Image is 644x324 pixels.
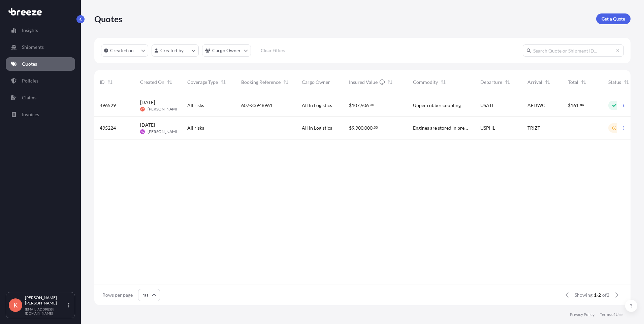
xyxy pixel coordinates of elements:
[580,78,588,86] button: Sort
[22,94,36,101] p: Claims
[571,103,579,108] span: 161
[354,126,355,130] span: ,
[140,79,164,86] span: Created On
[302,125,332,131] span: All In Logistics
[302,79,330,86] span: Cargo Owner
[349,126,352,130] span: $
[140,99,155,106] span: [DATE]
[602,15,625,22] p: Get a Quote
[480,102,494,109] span: USATL
[25,295,67,306] p: [PERSON_NAME] [PERSON_NAME]
[148,129,180,134] span: [PERSON_NAME]
[352,103,360,108] span: 107
[94,13,122,24] p: Quotes
[373,126,374,129] span: .
[6,74,75,88] a: Policies
[22,61,37,67] p: Quotes
[106,78,114,86] button: Sort
[241,125,245,131] span: —
[579,104,580,106] span: .
[100,125,116,131] span: 495224
[6,108,75,121] a: Invoices
[102,292,133,298] span: Rows per page
[596,13,631,24] a: Get a Quote
[600,312,622,317] a: Terms of Use
[568,103,571,108] span: $
[370,104,374,106] span: 30
[140,122,155,128] span: [DATE]
[523,44,624,57] input: Search Quote or Shipment ID...
[602,292,609,298] span: of 2
[302,102,332,109] span: All In Logistics
[261,47,285,54] p: Clear Filters
[349,103,352,108] span: $
[386,78,394,86] button: Sort
[413,102,461,109] span: Upper rubber coupling
[349,79,378,86] span: Insured Value
[527,79,542,86] span: Arrival
[6,40,75,54] a: Shipments
[570,312,594,317] a: Privacy Policy
[568,125,572,131] span: —
[100,79,105,86] span: ID
[22,44,44,51] p: Shipments
[148,106,180,112] span: [PERSON_NAME]
[254,45,292,56] button: Clear Filters
[110,47,134,54] p: Created on
[219,78,227,86] button: Sort
[6,91,75,104] a: Claims
[160,47,184,54] p: Created by
[355,126,363,130] span: 900
[374,126,378,129] span: 00
[212,47,241,54] p: Cargo Owner
[13,302,18,309] span: K
[480,79,502,86] span: Departure
[439,78,447,86] button: Sort
[25,307,67,315] p: [EMAIL_ADDRESS][DOMAIN_NAME]
[187,102,204,109] span: All risks
[527,125,540,131] span: TRIZT
[575,292,592,298] span: Showing
[241,102,272,109] span: 607-33948961
[22,111,39,118] p: Invoices
[413,125,470,131] span: Engines are stored in pressurized nitrogen-sealed containers Total value of goods: 9 million USD ...
[141,128,144,135] span: AC
[22,27,38,34] p: Insights
[101,44,148,57] button: createdOn Filter options
[352,126,354,130] span: 9
[369,104,370,106] span: .
[608,79,621,86] span: Status
[544,78,552,86] button: Sort
[241,79,281,86] span: Booking Reference
[187,79,218,86] span: Coverage Type
[568,79,578,86] span: Total
[364,126,373,130] span: 000
[361,103,369,108] span: 906
[527,102,545,109] span: AEDWC
[166,78,174,86] button: Sort
[187,125,204,131] span: All risks
[282,78,290,86] button: Sort
[22,77,38,84] p: Policies
[100,102,116,109] span: 496529
[580,104,584,106] span: 86
[202,44,251,57] button: cargoOwner Filter options
[6,24,75,37] a: Insights
[504,78,512,86] button: Sort
[413,79,438,86] span: Commodity
[480,125,495,131] span: USPHL
[141,106,144,112] span: KZ
[6,57,75,71] a: Quotes
[363,126,364,130] span: ,
[622,78,631,86] button: Sort
[152,44,199,57] button: createdBy Filter options
[360,103,361,108] span: ,
[594,292,601,298] span: 1-2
